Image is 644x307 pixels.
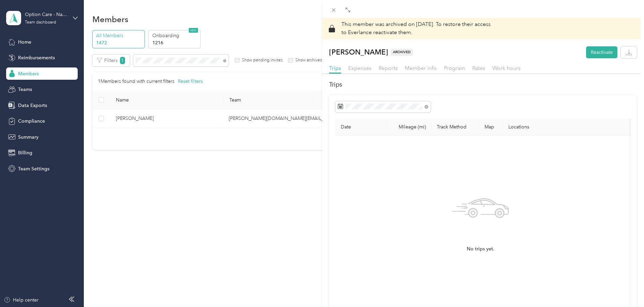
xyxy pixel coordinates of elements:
span: No trips yet. [467,245,494,253]
span: ARCHIVED [390,49,413,56]
span: Reports [379,65,398,71]
span: To restore their access to Everlance reactivate them. [341,21,491,36]
span: Trips [329,65,341,71]
th: Map [479,119,503,136]
th: Date [335,119,386,136]
span: Member info [405,65,437,71]
span: Expenses [348,65,371,71]
span: Work hours [492,65,521,71]
iframe: Everlance-gr Chat Button Frame [606,269,644,307]
th: Mileage (mi) [386,119,431,136]
th: Track Method [431,119,479,136]
button: Reactivate [586,46,617,58]
span: Program [444,65,465,71]
p: This member was archived on [DATE] . [341,20,491,37]
span: Rates [472,65,485,71]
h2: Trips [329,80,637,89]
p: [PERSON_NAME] [329,46,413,58]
